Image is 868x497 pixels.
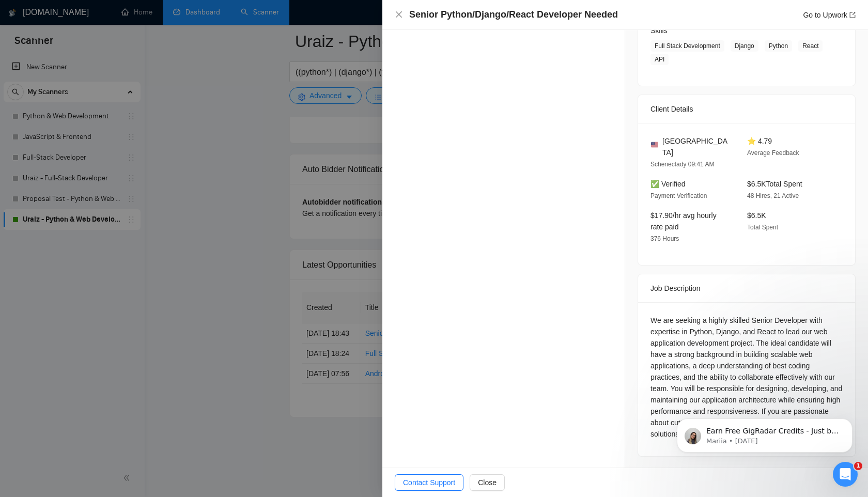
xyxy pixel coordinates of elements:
iframe: Intercom notifications message [661,397,868,469]
span: Skills [650,26,668,35]
img: 🇺🇸 [651,141,658,148]
button: Contact Support [395,474,463,491]
span: [GEOGRAPHIC_DATA] [662,135,731,158]
span: Django [731,40,758,52]
span: $17.90/hr avg hourly rate paid [650,211,717,231]
div: Job Description [650,274,843,302]
div: Client Details [650,95,843,123]
span: Average Feedback [747,149,799,157]
span: Contact Support [403,477,455,488]
span: 376 Hours [650,235,679,242]
span: 1 [854,462,862,470]
span: export [849,12,856,18]
span: close [395,10,403,19]
iframe: Intercom live chat [833,462,858,487]
span: Total Spent [747,224,778,231]
span: $6.5K [747,211,766,220]
span: Schenectady 09:41 AM [650,161,714,168]
h4: Senior Python/Django/React Developer Needed [409,8,618,21]
span: API [650,54,669,65]
button: Close [470,474,505,491]
span: Earn Free GigRadar Credits - Just by Sharing Your Story! 💬 Want more credits for sending proposal... [45,30,178,285]
span: 48 Hires, 21 Active [747,192,799,199]
span: ✅ Verified [650,180,686,188]
button: Close [395,10,403,19]
span: Python [765,40,792,52]
span: React [798,40,823,52]
span: $6.5K Total Spent [747,180,802,188]
span: Payment Verification [650,192,707,199]
a: Go to Upworkexport [803,11,856,19]
span: ⭐ 4.79 [747,137,772,145]
span: Close [478,477,497,488]
p: Message from Mariia, sent 2w ago [45,40,178,49]
div: We are seeking a highly skilled Senior Developer with expertise in Python, Django, and React to l... [650,315,843,440]
span: Full Stack Development [650,40,724,52]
